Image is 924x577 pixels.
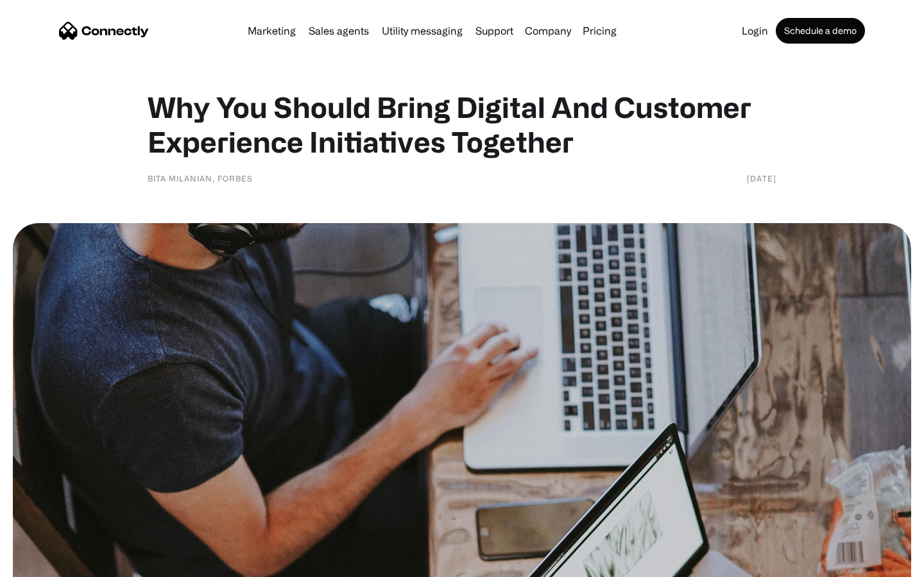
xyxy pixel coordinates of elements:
[377,26,468,36] a: Utility messaging
[521,22,575,40] div: Company
[148,172,253,185] div: Bita Milanian, Forbes
[59,21,149,40] a: home
[737,26,773,36] a: Login
[304,26,374,36] a: Sales agents
[747,172,776,185] div: [DATE]
[148,90,776,159] h1: Why You Should Bring Digital And Customer Experience Initiatives Together
[243,26,301,36] a: Marketing
[525,22,571,40] div: Company
[470,26,518,36] a: Support
[577,26,622,36] a: Pricing
[26,555,77,573] ul: Language list
[776,18,865,44] a: Schedule a demo
[13,555,77,573] aside: Language selected: English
